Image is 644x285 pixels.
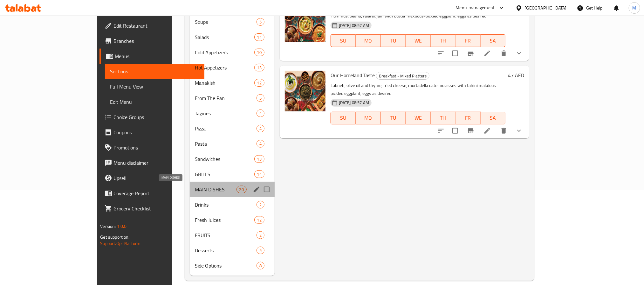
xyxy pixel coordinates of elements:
[381,112,406,124] button: TU
[383,36,403,45] span: TU
[257,232,264,238] span: 2
[99,155,204,170] a: Menu disclaimer
[406,34,430,47] button: WE
[496,46,511,61] button: delete
[257,140,264,148] div: items
[190,121,275,136] div: Pizza4
[195,140,257,148] span: Pasta
[195,155,254,163] span: Sandwiches
[237,187,246,193] span: 20
[190,90,275,106] div: From The Pan5
[255,80,264,86] span: 12
[99,33,204,49] a: Branches
[331,12,505,20] p: Hummus, beans, falafel, jam with butter makdous-pickled eggplant, eggs as desired
[333,36,353,45] span: SU
[356,112,380,124] button: MO
[433,46,449,61] button: sort-choices
[254,155,264,163] div: items
[195,201,257,209] span: Drinks
[105,94,204,109] a: Edit Menu
[483,127,491,135] a: Edit menu item
[195,262,257,269] span: Side Options
[195,247,257,254] span: Desserts
[105,79,204,94] a: Full Menu View
[483,36,503,45] span: SA
[463,46,478,61] button: Branch-specific-item
[195,186,236,193] span: MAIN DISHES
[195,216,254,224] span: Fresh Juices
[515,50,523,57] svg: Show Choices
[257,263,264,269] span: 8
[525,4,567,11] div: [GEOGRAPHIC_DATA]
[257,231,264,239] div: items
[257,248,264,254] span: 5
[481,112,505,124] button: SA
[195,125,257,132] span: Pizza
[195,33,254,41] span: Salads
[257,18,264,26] div: items
[331,82,505,97] p: Labneh, olive oil and thyme, fried cheese, mortadella date molasses with tahini makdous-pickled e...
[195,231,257,239] span: FRUITS
[117,222,127,230] span: 1.0.0
[113,144,199,151] span: Promotions
[236,186,247,193] div: items
[254,64,264,71] div: items
[433,36,453,45] span: TH
[190,151,275,167] div: Sandwiches13
[254,170,264,178] div: items
[257,110,264,116] span: 4
[254,33,264,41] div: items
[257,94,264,102] div: items
[406,112,430,124] button: WE
[110,98,199,106] span: Edit Menu
[195,170,254,178] span: GRILLS
[100,239,140,248] a: Support.OpsPlatform
[331,70,375,80] span: Our Homeland Taste
[381,34,406,47] button: TU
[195,94,257,102] span: From The Pan
[255,50,264,56] span: 10
[190,30,275,45] div: Salads11
[383,113,403,123] span: TU
[195,79,254,87] span: Manakish
[376,72,429,80] span: Breakfast - Mixed Platters
[285,71,325,111] img: Our Homeland Taste
[255,34,264,40] span: 11
[190,60,275,75] div: Hot Appetizers13
[511,123,527,138] button: show more
[358,36,378,45] span: MO
[331,112,356,124] button: SU
[195,109,257,117] span: Tagines
[100,233,129,241] span: Get support on:
[463,123,478,138] button: Branch-specific-item
[195,64,254,71] span: Hot Appetizers
[456,112,480,124] button: FR
[257,201,264,209] div: items
[252,185,261,194] button: edit
[99,49,204,64] a: Menus
[105,64,204,79] a: Sections
[257,109,264,117] div: items
[190,243,275,258] div: Desserts5
[515,127,523,135] svg: Show Choices
[99,186,204,201] a: Coverage Report
[190,106,275,121] div: Tagines4
[456,4,495,12] div: Menu-management
[481,34,505,47] button: SA
[113,189,199,197] span: Coverage Report
[99,170,204,186] a: Upsell
[356,34,380,47] button: MO
[431,34,456,47] button: TH
[190,228,275,243] div: FRUITS2
[190,45,275,60] div: Cold Appetizers10
[458,113,478,123] span: FR
[99,109,204,125] a: Choice Groups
